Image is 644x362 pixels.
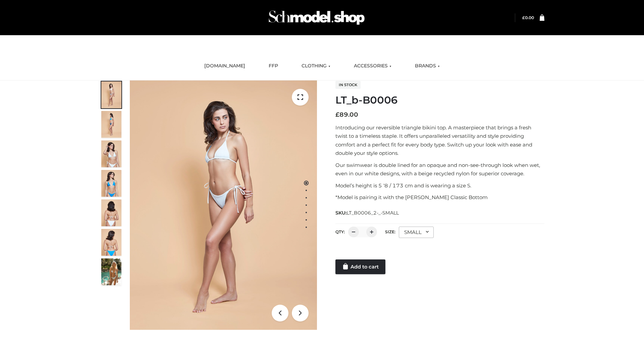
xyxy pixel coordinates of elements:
[335,229,345,234] label: QTY:
[266,4,367,31] img: Schmodel Admin 964
[199,59,250,73] a: [DOMAIN_NAME]
[410,59,445,73] a: BRANDS
[101,199,121,226] img: ArielClassicBikiniTop_CloudNine_AzureSky_OW114ECO_7-scaled.jpg
[335,193,544,202] p: *Model is pairing it with the [PERSON_NAME] Classic Bottom
[349,59,396,73] a: ACCESSORIES
[101,229,121,256] img: ArielClassicBikiniTop_CloudNine_AzureSky_OW114ECO_8-scaled.jpg
[335,259,385,274] a: Add to cart
[346,210,399,216] span: LT_B0006_2-_-SMALL
[335,209,399,217] span: SKU:
[264,59,283,73] a: FFP
[335,111,339,118] span: £
[101,111,121,138] img: ArielClassicBikiniTop_CloudNine_AzureSky_OW114ECO_2-scaled.jpg
[130,80,317,330] img: ArielClassicBikiniTop_CloudNine_AzureSky_OW114ECO_1
[101,140,121,167] img: ArielClassicBikiniTop_CloudNine_AzureSky_OW114ECO_3-scaled.jpg
[297,59,335,73] a: CLOTHING
[522,15,534,20] bdi: 0.00
[335,111,358,118] bdi: 89.00
[335,123,544,158] p: Introducing our reversible triangle bikini top. A masterpiece that brings a fresh twist to a time...
[385,229,395,234] label: Size:
[101,170,121,197] img: ArielClassicBikiniTop_CloudNine_AzureSky_OW114ECO_4-scaled.jpg
[522,15,525,20] span: £
[335,81,361,89] span: In stock
[335,94,544,106] h1: LT_b-B0006
[399,227,434,238] div: SMALL
[335,181,544,190] p: Model’s height is 5 ‘8 / 173 cm and is wearing a size S.
[101,258,121,285] img: Arieltop_CloudNine_AzureSky2.jpg
[335,161,544,178] p: Our swimwear is double lined for an opaque and non-see-through look when wet, even in our white d...
[101,81,121,108] img: ArielClassicBikiniTop_CloudNine_AzureSky_OW114ECO_1-scaled.jpg
[522,15,534,20] a: £0.00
